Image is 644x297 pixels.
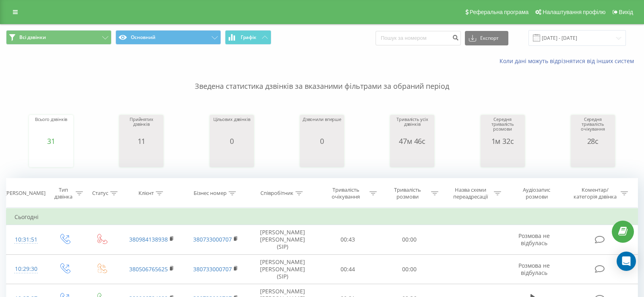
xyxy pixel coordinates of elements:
td: 00:00 [379,225,440,255]
p: Зведена статистика дзвінків за вказаними фільтрами за обраний період [6,65,638,92]
a: 380733000707 [193,236,232,243]
div: 1м 32с [483,137,523,145]
td: 00:00 [379,254,440,284]
div: 10:29:30 [14,261,38,277]
a: 380733000707 [193,265,232,273]
td: Сьогодні [6,209,638,225]
div: 31 [35,137,67,145]
td: 00:44 [317,254,378,284]
div: Статус [92,190,108,197]
span: Розмова не відбулась [518,232,550,247]
span: Розмова не відбулась [518,262,550,277]
div: 10:31:51 [14,232,38,248]
a: 380506765625 [129,265,168,273]
div: Клієнт [138,190,154,197]
div: Коментар/категорія дзвінка [572,186,619,200]
td: 00:43 [317,225,378,255]
button: Графік [225,30,271,45]
span: Всі дзвінки [19,34,46,41]
span: Вихід [619,9,633,15]
div: Всього дзвінків [35,117,67,137]
div: 11 [121,137,161,145]
span: Реферальна програма [470,9,529,15]
div: Цільових дзвінків [213,117,250,137]
td: [PERSON_NAME] [PERSON_NAME] (SIP) [248,254,317,284]
div: Аудіозапис розмови [512,186,561,200]
div: Тип дзвінка [53,186,74,200]
a: Коли дані можуть відрізнятися вiд інших систем [500,57,638,65]
span: Налаштування профілю [543,9,605,15]
input: Пошук за номером [376,31,461,45]
div: [PERSON_NAME] [5,190,45,197]
div: Open Intercom Messenger [617,252,636,271]
div: Назва схеми переадресації [449,186,492,200]
a: 380984138938 [129,236,168,243]
span: Графік [241,35,256,40]
div: Прийнятих дзвінків [121,117,161,137]
div: Дзвонили вперше [303,117,341,137]
div: Середня тривалість розмови [483,117,523,137]
button: Всі дзвінки [6,30,111,45]
div: Бізнес номер [194,190,227,197]
div: Середня тривалість очікування [573,117,613,137]
td: [PERSON_NAME] [PERSON_NAME] (SIP) [248,225,317,255]
div: Тривалість розмови [386,186,429,200]
div: Співробітник [260,190,293,197]
div: Тривалість очікування [324,186,367,200]
button: Експорт [465,31,508,45]
button: Основний [116,30,221,45]
div: 0 [213,137,250,145]
div: Тривалість усіх дзвінків [392,117,432,137]
div: 28с [573,137,613,145]
div: 0 [303,137,341,145]
div: 47м 46с [392,137,432,145]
